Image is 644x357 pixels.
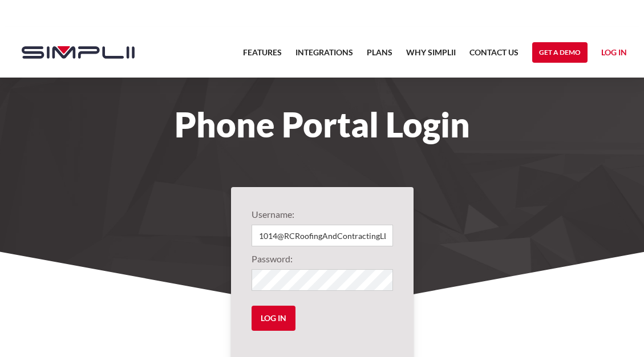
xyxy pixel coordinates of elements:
input: Log in [252,306,295,331]
label: Password: [252,252,393,266]
a: Log in [601,46,627,63]
img: Simplii [22,46,135,59]
a: home [10,27,135,78]
a: Contact US [469,46,519,66]
a: Plans [367,46,392,66]
form: Login [252,208,393,340]
a: Get a Demo [532,42,588,63]
a: Integrations [295,46,353,66]
a: Features [243,46,282,66]
label: Username: [252,208,393,221]
h1: Phone Portal Login [10,112,634,137]
a: Why Simplii [406,46,456,66]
